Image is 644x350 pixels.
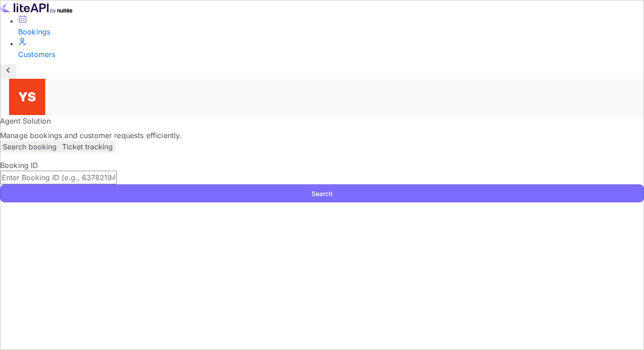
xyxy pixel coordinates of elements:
[18,37,644,60] a: Customers
[18,14,644,37] a: Bookings
[62,141,113,152] p: Ticket tracking
[18,49,644,60] div: Customers
[3,141,57,152] p: Search booking
[9,79,45,115] img: Yandex Support
[18,26,644,37] div: Bookings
